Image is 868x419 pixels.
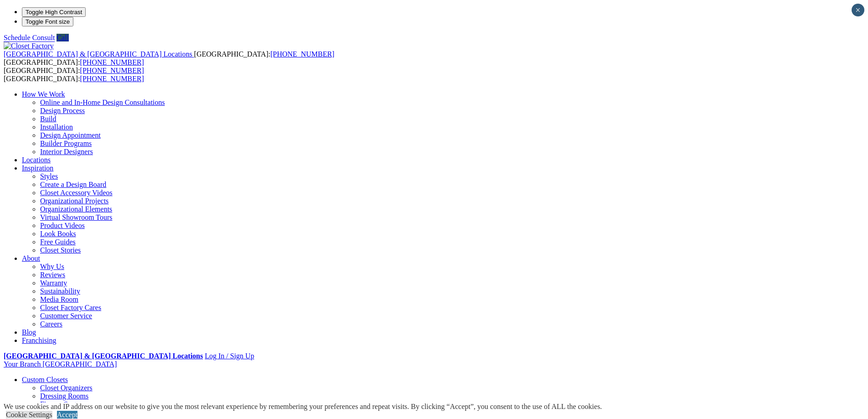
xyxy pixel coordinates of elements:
a: Locations [22,156,51,164]
span: [GEOGRAPHIC_DATA]: [GEOGRAPHIC_DATA]: [4,67,144,83]
a: Closet Organizers [40,384,92,392]
a: Closet Accessory Videos [40,189,113,197]
a: Cookie Settings [6,411,52,419]
a: Customer Service [40,312,92,320]
a: Organizational Projects [40,197,108,205]
a: Design Appointment [40,131,101,139]
a: Organizational Elements [40,205,112,213]
a: Your Branch [GEOGRAPHIC_DATA] [4,360,117,368]
a: Product Videos [40,222,85,229]
a: Create a Design Board [40,181,106,188]
a: Build [40,115,56,123]
a: Closet Stories [40,246,81,254]
button: Toggle Font size [22,17,73,26]
a: Log In / Sign Up [205,352,254,360]
a: Finesse Systems [40,400,88,408]
a: Franchising [22,336,56,344]
a: Dressing Rooms [40,392,88,400]
a: [GEOGRAPHIC_DATA] & [GEOGRAPHIC_DATA] Locations [4,50,194,58]
a: Installation [40,123,73,131]
a: [PHONE_NUMBER] [80,67,144,74]
a: [GEOGRAPHIC_DATA] & [GEOGRAPHIC_DATA] Locations [4,352,203,360]
a: Virtual Showroom Tours [40,213,113,221]
img: Closet Factory [4,42,54,50]
span: Toggle Font size [26,18,70,25]
span: Toggle High Contrast [26,9,82,16]
a: [PHONE_NUMBER] [80,58,144,66]
button: Close [852,4,864,16]
a: Custom Closets [22,376,68,383]
a: Why Us [40,263,64,270]
div: We use cookies and IP address on our website to give you the most relevant experience by remember... [4,403,602,411]
a: [PHONE_NUMBER] [270,50,334,58]
a: Design Process [40,107,85,114]
span: [GEOGRAPHIC_DATA] & [GEOGRAPHIC_DATA] Locations [4,50,192,58]
a: How We Work [22,90,65,98]
button: Toggle High Contrast [22,7,86,17]
a: Look Books [40,230,76,238]
a: About [22,254,40,262]
a: Online and In-Home Design Consultations [40,98,165,106]
a: Builder Programs [40,140,92,147]
span: [GEOGRAPHIC_DATA]: [GEOGRAPHIC_DATA]: [4,50,334,66]
a: Inspiration [22,164,53,172]
a: Blog [22,328,36,336]
a: Closet Factory Cares [40,304,101,311]
a: Careers [40,320,62,328]
a: Schedule Consult [4,34,55,41]
a: Interior Designers [40,148,93,155]
a: Free Guides [40,238,76,246]
a: Reviews [40,271,65,279]
a: Styles [40,172,58,180]
a: Warranty [40,279,67,287]
a: Accept [57,411,77,419]
span: [GEOGRAPHIC_DATA] [42,360,117,368]
a: [PHONE_NUMBER] [80,75,144,83]
a: Media Room [40,295,78,303]
a: Sustainability [40,287,80,295]
a: Call [56,34,69,41]
span: Your Branch [4,360,41,368]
